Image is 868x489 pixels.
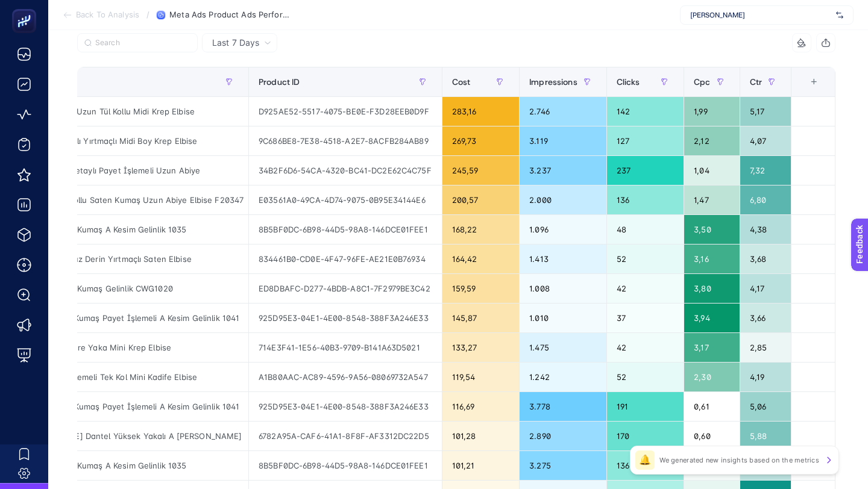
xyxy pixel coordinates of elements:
div: 200,57 [442,185,519,214]
div: 127 [607,126,684,155]
div: 2.000 [520,185,606,214]
div: 4,38 [740,215,791,244]
div: 9C686BE8-7E38-4518-A2E7-8ACFB284AB89 [249,126,442,155]
div: 52 [607,363,684,391]
div: 8 items selected [801,77,811,104]
span: Back To Analysis [76,10,139,20]
div: 1.008 [520,274,606,303]
div: 0,60 [684,422,739,450]
div: 42 [607,274,684,303]
div: 3.778 [520,392,606,421]
div: Straplez Saten Kumaş A Kesim Gelinlik 1035 [8,215,248,244]
div: 🔔 [635,450,655,470]
p: We generated new insights based on the metrics [659,455,819,465]
div: 1.242 [520,363,606,391]
span: Clicks [617,77,640,87]
div: 0,61 [684,392,739,421]
div: Pembe Askılı Kare Yaka Mini Krep Elbise [8,333,248,362]
div: + [802,77,825,87]
div: 925D95E3-04E1-4E00-8548-388F3A246E33 [249,304,442,332]
div: Straplez Saten Kumaş Gelinlik CWG1020 [8,274,248,303]
div: 8B5BF0DC-6B98-44D5-98A8-146DCE01FEE1 [249,215,442,244]
div: 4,07 [740,126,791,155]
div: 101,28 [442,422,519,450]
span: Impressions [529,77,577,87]
div: A1B80AAC-AC89-4596-9A56-08069732A547 [249,363,442,391]
div: 245,59 [442,156,519,185]
span: [PERSON_NAME] [690,10,831,20]
div: 5,17 [740,97,791,126]
span: Cost [452,77,471,87]
div: 3,16 [684,244,739,273]
div: 2.890 [520,422,606,450]
span: Last 7 Days [212,37,259,49]
div: 2.746 [520,97,606,126]
div: 3.237 [520,156,606,185]
div: 191 [607,392,684,421]
div: 168,22 [442,215,519,244]
span: Feedback [7,4,46,13]
div: Uzun Kollu Tül Kumaş Payet İşlemeli A Kesim Gelinlik 1041 [8,392,248,421]
div: 34B2F6D6-54CA-4320-BC41-DC2E62C4C75F [249,156,442,185]
div: Straplez Saten Kumaş A Kesim Gelinlik 1035 [8,451,248,480]
div: Kısa Kollu Tül Detaylı Payet İşlemeli Uzun Abiye [8,156,248,185]
div: 2,85 [740,333,791,362]
div: 8B5BF0DC-6B98-44D5-98A8-146DCE01FEE1 [249,451,442,480]
div: ED8DBAFC-D277-4BDB-A8C1-7F2979BE3C42 [249,274,442,303]
div: 159,59 [442,274,519,303]
div: 283,16 [442,97,519,126]
div: 714E3F41-1E56-40B3-9709-B141A63D5021 [249,333,442,362]
div: 5,88 [740,422,791,450]
div: 170 [607,422,684,450]
div: 3,94 [684,304,739,332]
div: 3,66 [740,304,791,332]
span: Meta Ads Product Ads Performance [169,10,290,20]
div: 164,42 [442,244,519,273]
div: 145,87 [442,304,519,332]
div: 1,99 [684,97,739,126]
div: 3,80 [684,274,739,303]
div: 6,80 [740,185,791,214]
div: 5,06 [740,392,791,421]
div: Uzun Kollu Tül Kumaş Payet İşlemeli A Kesim Gelinlik 1041 [8,304,248,332]
div: 48 [607,215,684,244]
div: 3,50 [684,215,739,244]
div: 3.119 [520,126,606,155]
div: D925AE52-5517-4075-BE0E-F3D28EEB0D9F [249,97,442,126]
div: 1,04 [684,156,739,185]
div: 3.275 [520,451,606,480]
div: 133,27 [442,333,519,362]
span: Ctr [750,77,762,87]
img: svg%3e [836,9,843,21]
div: 1.096 [520,215,606,244]
div: 237 [607,156,684,185]
div: 4,19 [740,363,791,391]
span: / [146,10,149,19]
div: 136 [607,451,684,480]
div: Lacivert Kısa Kollu Saten Kumaş Uzun Abiye Elbise F20347 [8,185,248,214]
div: 2,12 [684,126,739,155]
div: 116,69 [442,392,519,421]
input: Search [95,39,190,48]
div: 1.475 [520,333,606,362]
span: Cpc [694,77,710,87]
div: 269,73 [442,126,519,155]
div: E03561A0-49CA-4D74-9075-0B95E34144E6 [249,185,442,214]
div: 4,17 [740,274,791,303]
div: 119,54 [442,363,519,391]
div: 6782A95A-CAF6-41A1-8F8F-AF3312DC22D5 [249,422,442,450]
div: 1.010 [520,304,606,332]
div: 42 [607,333,684,362]
div: 2,30 [684,363,739,391]
div: 3,68 [740,244,791,273]
span: Product ID [259,77,300,87]
div: Kırmızı Tek Omuz Derin Yırtmaçlı Saten Elbise [8,244,248,273]
div: Siyah Dik Yaka Uzun Tül Kollu Midi Krep Elbise [8,97,248,126]
div: 101,21 [442,451,519,480]
div: 834461B0-CD0E-4F47-96FE-AE21E0B76934 [249,244,442,273]
div: 52 [607,244,684,273]
div: 37 [607,304,684,332]
div: [PERSON_NAME] Dantel Yüksek Yakalı A [PERSON_NAME] [8,422,248,450]
div: Siyah Kalın Askılı Yırtmaçlı Midi Boy Krep Elbise [8,126,248,155]
div: Bordo Payet İşlemeli Tek Kol Mini Kadife Elbise [8,363,248,391]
